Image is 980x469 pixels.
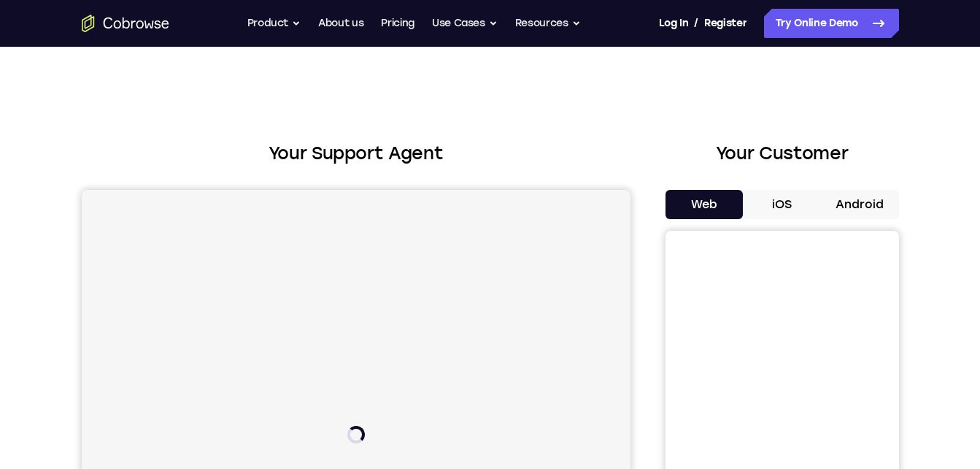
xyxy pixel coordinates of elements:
a: Try Online Demo [764,9,899,38]
button: Use Cases [432,9,498,38]
button: Web [665,190,744,219]
a: About us [318,9,363,38]
button: Product [247,9,301,38]
span: / [694,15,698,32]
a: Log In [659,9,688,38]
a: Register [704,9,746,38]
button: Resources [515,9,581,38]
button: Android [821,190,899,219]
button: iOS [743,190,821,219]
a: Pricing [381,9,414,38]
h2: Your Customer [665,140,899,167]
h2: Your Support Agent [82,140,630,167]
a: Go to the home page [82,15,169,32]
